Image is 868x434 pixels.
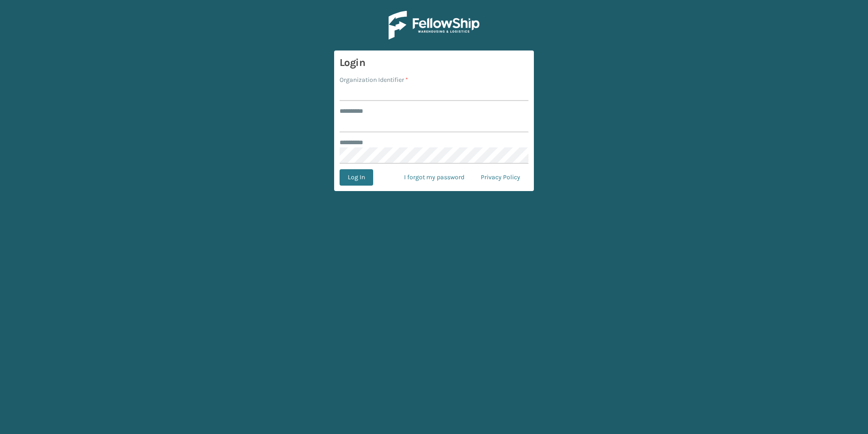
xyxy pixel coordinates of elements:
h3: Login [340,56,528,70]
label: Organization Identifier [340,75,408,85]
button: Log In [340,169,373,186]
a: I forgot my password [396,169,473,186]
img: Logo [389,11,479,40]
a: Privacy Policy [473,169,528,186]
